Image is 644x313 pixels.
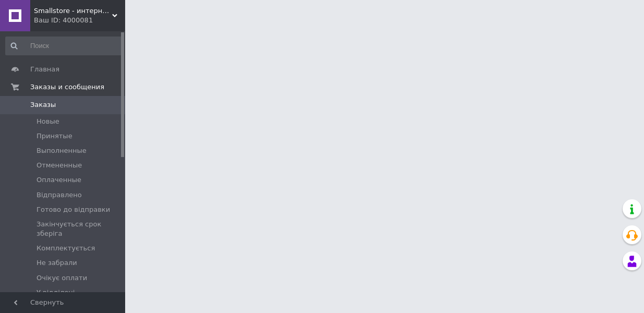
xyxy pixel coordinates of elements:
[37,161,82,170] span: Отмененные
[37,205,110,214] span: Готово до відправки
[37,288,75,297] span: У відділені
[37,117,59,126] span: Новые
[37,220,121,238] span: Закінчується срок зберіга
[37,131,72,141] span: Принятые
[30,100,56,110] span: Заказы
[37,175,81,185] span: Оплаченные
[37,258,77,268] span: Не забрали
[37,273,87,283] span: Очікує оплати
[37,190,82,200] span: Відправлено
[30,65,59,74] span: Главная
[34,16,125,25] div: Ваш ID: 4000081
[30,82,104,92] span: Заказы и сообщения
[5,37,123,55] input: Поиск
[37,146,87,155] span: Выполненные
[37,244,95,253] span: Комплектується
[34,6,112,16] span: Smallstore - интернет магазин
